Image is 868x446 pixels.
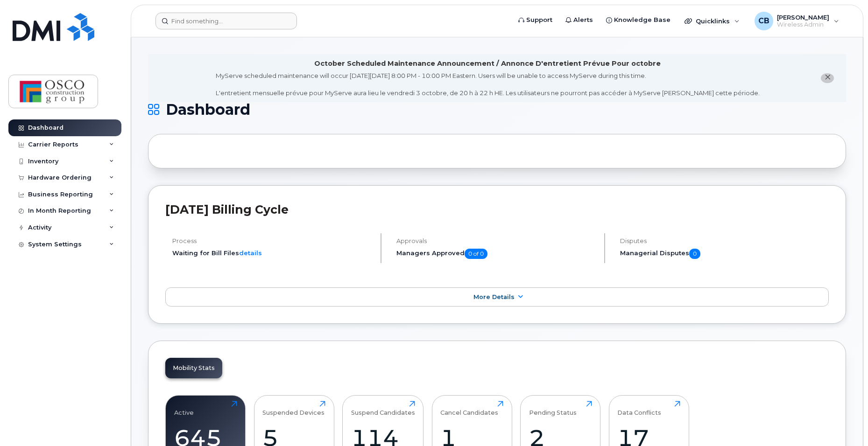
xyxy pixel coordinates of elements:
[172,237,373,244] h4: Process
[689,249,700,259] span: 0
[172,249,373,258] li: Waiting for Bill Files
[165,202,829,216] h2: [DATE] Billing Cycle
[396,237,597,244] h4: Approvals
[216,71,760,98] div: MyServe scheduled maintenance will occur [DATE][DATE] 8:00 PM - 10:00 PM Eastern. Users will be u...
[166,103,250,117] span: Dashboard
[473,293,515,300] span: More Details
[440,401,498,416] div: Cancel Candidates
[620,249,829,259] h5: Managerial Disputes
[465,249,487,259] span: 0 of 0
[821,73,834,83] button: close notification
[314,59,661,69] div: October Scheduled Maintenance Announcement / Annonce D'entretient Prévue Pour octobre
[351,401,415,416] div: Suspend Candidates
[262,401,325,416] div: Suspended Devices
[620,237,829,244] h4: Disputes
[529,401,577,416] div: Pending Status
[396,249,597,259] h5: Managers Approved
[239,249,262,257] a: details
[174,401,194,416] div: Active
[617,401,661,416] div: Data Conflicts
